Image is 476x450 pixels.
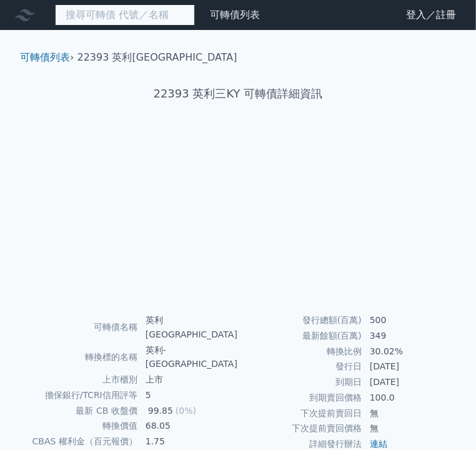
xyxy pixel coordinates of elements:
[138,434,238,449] td: 1.75
[25,372,138,387] td: 上市櫃別
[362,374,451,390] td: [DATE]
[238,406,362,421] td: 下次提前賣回日
[238,421,362,436] td: 下次提前賣回價格
[414,390,476,450] iframe: Chat Widget
[20,50,74,65] li: ›
[146,404,176,418] div: 99.85
[25,312,138,342] td: 可轉債名稱
[362,312,451,328] td: 500
[238,359,362,374] td: 發行日
[20,51,70,63] a: 可轉債列表
[362,406,451,421] td: 無
[25,403,138,419] td: 最新 CB 收盤價
[25,418,138,434] td: 轉換價值
[25,434,138,449] td: CBAS 權利金（百元報價）
[176,406,196,416] span: (0%)
[238,390,362,406] td: 到期賣回價格
[238,344,362,359] td: 轉換比例
[138,342,238,372] td: 英利-[GEOGRAPHIC_DATA]
[362,421,451,436] td: 無
[10,85,466,102] h1: 22393 英利三KY 可轉債詳細資訊
[25,342,138,372] td: 轉換標的名稱
[396,5,466,25] a: 登入／註冊
[362,359,451,374] td: [DATE]
[238,328,362,344] td: 最新餘額(百萬)
[55,4,195,26] input: 搜尋可轉債 代號／名稱
[362,390,451,406] td: 100.0
[138,387,238,403] td: 5
[138,372,238,387] td: 上市
[238,374,362,390] td: 到期日
[138,312,238,342] td: 英利[GEOGRAPHIC_DATA]
[25,387,138,403] td: 擔保銀行/TCRI信用評等
[238,312,362,328] td: 發行總額(百萬)
[362,328,451,344] td: 349
[370,439,387,449] a: 連結
[362,344,451,359] td: 30.02%
[210,9,260,21] a: 可轉債列表
[138,418,238,434] td: 68.05
[77,50,237,65] li: 22393 英利[GEOGRAPHIC_DATA]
